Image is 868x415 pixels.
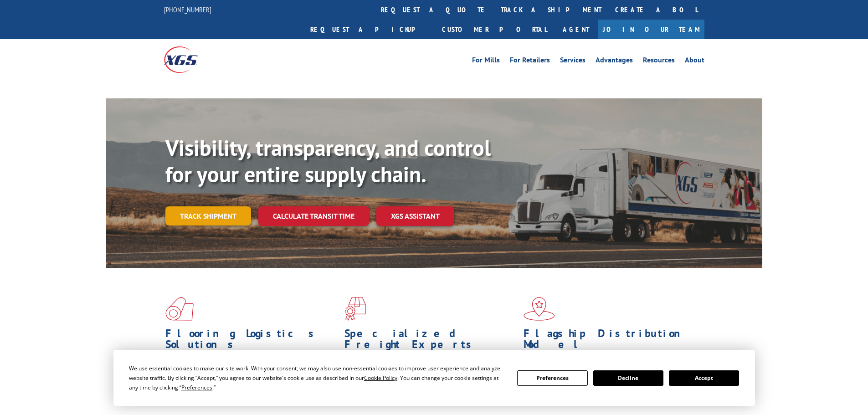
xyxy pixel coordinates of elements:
[344,328,517,354] h1: Specialized Freight Experts
[165,206,251,225] a: Track shipment
[165,133,491,188] b: Visibility, transparency, and control for your entire supply chain.
[560,56,586,67] a: Services
[517,370,587,386] button: Preferences
[524,297,555,321] img: xgs-icon-flagship-distribution-model-red
[258,206,369,226] a: Calculate transit time
[113,350,755,406] div: Cookie Consent Prompt
[593,370,663,386] button: Decline
[435,20,554,39] a: Customer Portal
[596,56,633,67] a: Advantages
[164,5,211,14] a: [PHONE_NUMBER]
[669,370,739,386] button: Accept
[554,20,598,39] a: Agent
[344,297,366,321] img: xgs-icon-focused-on-flooring-red
[165,297,194,321] img: xgs-icon-total-supply-chain-intelligence-red
[165,328,338,354] h1: Flooring Logistics Solutions
[181,384,212,391] span: Preferences
[472,56,500,67] a: For Mills
[303,20,435,39] a: Request a pickup
[364,374,397,382] span: Cookie Policy
[129,364,506,392] div: We use essential cookies to make our site work. With your consent, we may also use non-essential ...
[524,328,696,354] h1: Flagship Distribution Model
[376,206,454,226] a: XGS ASSISTANT
[643,56,675,67] a: Resources
[510,56,550,67] a: For Retailers
[598,20,704,39] a: Join Our Team
[685,56,704,67] a: About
